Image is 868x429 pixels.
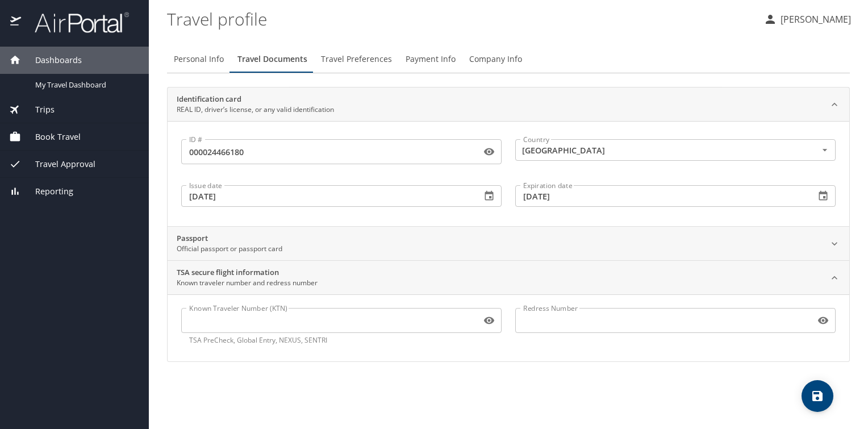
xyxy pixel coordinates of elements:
div: TSA secure flight informationKnown traveler number and redress number [168,261,849,295]
span: Company Info [469,52,522,66]
button: Open [818,143,832,157]
span: Reporting [21,185,73,198]
button: save [802,380,833,412]
span: Travel Approval [21,158,95,170]
img: icon-airportal.png [10,11,22,34]
p: [PERSON_NAME] [777,13,851,26]
input: MM/DD/YYYY [515,185,806,207]
h2: TSA secure flight information [177,267,318,278]
button: [PERSON_NAME] [759,9,856,30]
span: Dashboards [21,54,82,66]
span: Travel Documents [237,52,307,66]
p: TSA PreCheck, Global Entry, NEXUS, SENTRI [189,335,494,345]
h2: Identification card [177,94,334,105]
p: Official passport or passport card [177,244,282,254]
img: airportal-logo.png [22,11,129,34]
div: Identification cardREAL ID, driver’s license, or any valid identification [168,121,849,226]
span: My Travel Dashboard [35,80,135,90]
input: MM/DD/YYYY [181,185,472,207]
p: REAL ID, driver’s license, or any valid identification [177,105,334,115]
h1: Travel profile [167,1,754,36]
div: TSA secure flight informationKnown traveler number and redress number [168,294,849,361]
span: Trips [21,103,55,116]
span: Payment Info [406,52,456,66]
div: Profile [167,45,850,73]
span: Personal Info [174,52,224,66]
h2: Passport [177,233,282,244]
span: Travel Preferences [321,52,392,66]
p: Known traveler number and redress number [177,278,318,288]
div: PassportOfficial passport or passport card [168,227,849,261]
span: Book Travel [21,131,81,143]
div: Identification cardREAL ID, driver’s license, or any valid identification [168,88,849,122]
